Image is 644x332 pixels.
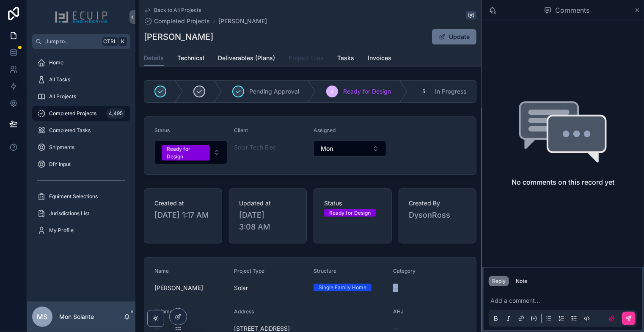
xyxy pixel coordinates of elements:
span: Solar [234,284,248,292]
a: My Profile [32,223,130,238]
span: Status [154,127,170,133]
span: AHJ [393,308,404,315]
button: Select Button [314,141,386,157]
span: Technical [177,54,204,62]
span: Completed Projects [49,110,96,117]
a: Solar Tech Elec [234,143,276,152]
span: Invoices [368,54,391,62]
span: DIY Input [49,161,71,168]
button: Select Button [154,141,227,164]
a: Deliverables (Plans) [218,50,275,67]
span: MS [37,312,48,322]
a: [PERSON_NAME] [218,17,267,25]
a: Technical [177,50,204,67]
span: Tasks [337,54,354,62]
span: In Progress [435,87,466,96]
span: DysonRoss [409,209,466,221]
span: My Profile [49,227,74,234]
span: Mon [321,144,333,153]
span: Shipments [49,144,74,151]
button: Note [512,276,531,286]
a: All Projects [32,89,130,104]
span: Status [324,199,381,207]
img: App logo [55,10,108,24]
a: Shipments [32,140,130,155]
div: Note [516,278,527,285]
span: Client [234,127,248,133]
span: Completed Projects [154,17,210,25]
div: 4,495 [106,108,125,119]
span: Ready for Design [343,87,391,96]
h2: No comments on this record yet [512,177,614,187]
button: Reply [489,276,509,286]
a: Details [144,50,164,66]
span: Completed Tasks [49,127,91,134]
span: 4 [330,88,334,95]
span: Jurisdictions List [49,210,89,217]
a: Completed Projects [144,17,210,25]
span: Ctrl [102,37,118,46]
span: Details [144,54,164,62]
span: Jump to... [45,38,99,45]
span: [DATE] 1:17 AM [154,209,212,221]
div: Ready for Design [167,145,205,160]
span: Project Files [289,54,324,62]
span: All Projects [49,93,76,100]
div: Ready for Design [329,209,371,217]
div: Single Family Home [319,284,366,291]
span: Address [234,308,254,315]
a: Completed Projects4,495 [32,106,130,121]
span: Category [393,268,416,274]
span: -- [393,284,398,292]
a: Tasks [337,50,354,67]
button: Update [432,29,476,44]
span: Back to All Projects [154,7,201,14]
a: DIY Input [32,157,130,172]
p: Mon Solante [59,313,94,321]
span: Comments [555,5,589,15]
span: Assigned [314,127,336,133]
span: Equiment Selections [49,193,98,200]
span: [DATE] 3:08 AM [239,209,297,233]
span: All Tasks [49,76,70,83]
a: All Tasks [32,72,130,87]
a: Completed Tasks [32,123,130,138]
a: Jurisdictions List [32,206,130,221]
span: Structure [314,268,336,274]
a: Invoices [368,50,391,67]
span: K [119,38,126,45]
div: scrollable content [27,49,135,249]
a: Equiment Selections [32,189,130,204]
h1: [PERSON_NAME] [144,31,213,43]
span: Created By [409,199,466,207]
a: Project Files [289,50,324,67]
a: Home [32,55,130,70]
span: Pending Approval [249,87,299,96]
span: [PERSON_NAME] [154,284,227,292]
span: Shipments [154,308,180,315]
span: Updated at [239,199,297,207]
span: 5 [423,88,426,95]
span: Name [154,268,169,274]
span: Deliverables (Plans) [218,54,275,62]
span: Project Type [234,268,264,274]
span: Created at [154,199,212,207]
span: Home [49,59,63,66]
button: Jump to...CtrlK [32,34,130,49]
a: Back to All Projects [144,7,201,14]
